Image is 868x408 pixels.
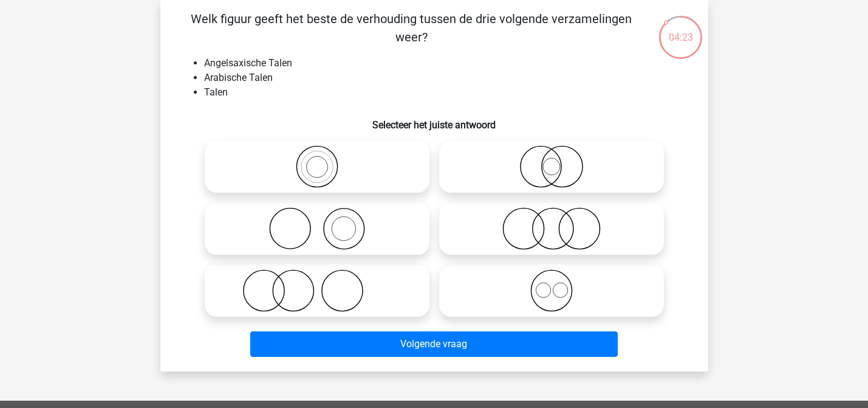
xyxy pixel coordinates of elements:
li: Talen [204,85,689,100]
p: Welk figuur geeft het beste de verhouding tussen de drie volgende verzamelingen weer? [180,10,643,46]
div: 04:23 [658,15,703,45]
li: Arabische Talen [204,71,689,85]
button: Volgende vraag [250,331,618,357]
li: Angelsaxische Talen [204,56,689,71]
h6: Selecteer het juiste antwoord [180,109,689,131]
